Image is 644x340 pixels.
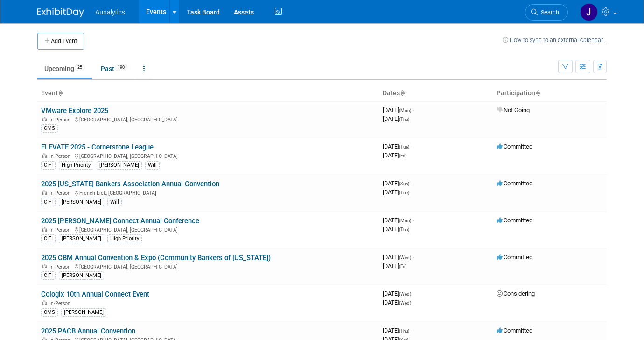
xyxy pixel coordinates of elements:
[49,190,73,196] span: In-Person
[383,115,409,122] span: [DATE]
[399,227,409,232] span: (Thu)
[383,299,411,306] span: [DATE]
[497,327,532,334] span: Committed
[59,198,104,206] div: [PERSON_NAME]
[497,180,532,187] span: Committed
[538,9,559,16] span: Search
[41,254,271,262] a: 2025 CBM Annual Convention & Expo (Community Bankers of [US_STATE])
[42,300,47,305] img: In-Person Event
[399,300,411,305] span: (Wed)
[59,271,104,280] div: [PERSON_NAME]
[399,117,409,122] span: (Thu)
[411,143,412,150] span: -
[399,190,409,195] span: (Tue)
[411,180,412,187] span: -
[411,327,412,334] span: -
[95,8,125,16] span: Aunalytics
[383,152,406,159] span: [DATE]
[41,106,108,115] a: VMware Explore 2025
[379,85,493,101] th: Dates
[75,64,85,71] span: 25
[399,328,409,333] span: (Thu)
[383,254,414,261] span: [DATE]
[37,85,379,101] th: Event
[61,308,106,317] div: [PERSON_NAME]
[42,264,47,269] img: In-Person Event
[413,254,414,261] span: -
[41,226,375,233] div: [GEOGRAPHIC_DATA], [GEOGRAPHIC_DATA]
[41,198,56,206] div: CIFI
[42,190,47,195] img: In-Person Event
[413,217,414,224] span: -
[497,143,532,150] span: Committed
[145,161,160,170] div: Will
[399,255,411,260] span: (Wed)
[413,290,414,297] span: -
[41,180,219,188] a: 2025 [US_STATE] Bankers Association Annual Convention
[107,234,142,243] div: High Priority
[400,89,405,97] a: Sort by Start Date
[41,290,149,298] a: Cologix 10th Annual Connect Event
[497,106,530,113] span: Not Going
[49,153,73,159] span: In-Person
[399,291,411,297] span: (Wed)
[41,308,58,317] div: CMS
[399,144,409,149] span: (Tue)
[383,290,414,297] span: [DATE]
[497,217,532,224] span: Committed
[399,108,411,113] span: (Mon)
[413,106,414,113] span: -
[59,161,93,170] div: High Priority
[41,161,56,170] div: CIFI
[115,64,127,71] span: 190
[41,234,56,243] div: CIFI
[58,89,63,97] a: Sort by Event Name
[49,227,73,233] span: In-Person
[42,117,47,121] img: In-Person Event
[399,181,409,186] span: (Sun)
[97,161,142,170] div: [PERSON_NAME]
[497,254,532,261] span: Committed
[383,226,409,233] span: [DATE]
[383,143,412,150] span: [DATE]
[503,36,607,43] a: How to sync to an external calendar...
[59,234,104,243] div: [PERSON_NAME]
[41,124,58,133] div: CMS
[399,218,411,223] span: (Mon)
[37,60,92,78] a: Upcoming25
[525,4,568,21] a: Search
[580,3,598,21] img: Julie Grisanti-Cieslak
[42,153,47,158] img: In-Person Event
[41,115,375,123] div: [GEOGRAPHIC_DATA], [GEOGRAPHIC_DATA]
[383,180,412,187] span: [DATE]
[41,152,375,159] div: [GEOGRAPHIC_DATA], [GEOGRAPHIC_DATA]
[535,89,540,97] a: Sort by Participation Type
[41,189,375,196] div: French Lick, [GEOGRAPHIC_DATA]
[94,60,134,78] a: Past190
[399,153,406,158] span: (Fri)
[383,217,414,224] span: [DATE]
[37,33,84,50] button: Add Event
[49,117,73,123] span: In-Person
[41,217,199,225] a: 2025 [PERSON_NAME] Connect Annual Conference
[41,262,375,270] div: [GEOGRAPHIC_DATA], [GEOGRAPHIC_DATA]
[41,327,135,335] a: 2025 PACB Annual Convention
[41,271,56,280] div: CIFI
[41,143,154,151] a: ELEVATE 2025 - Cornerstone League
[497,290,535,297] span: Considering
[383,327,412,334] span: [DATE]
[383,262,406,269] span: [DATE]
[493,85,607,101] th: Participation
[399,264,406,269] span: (Fri)
[42,227,47,232] img: In-Person Event
[49,300,73,306] span: In-Person
[49,264,73,270] span: In-Person
[37,8,84,17] img: ExhibitDay
[383,189,409,196] span: [DATE]
[107,198,122,206] div: Will
[383,106,414,113] span: [DATE]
